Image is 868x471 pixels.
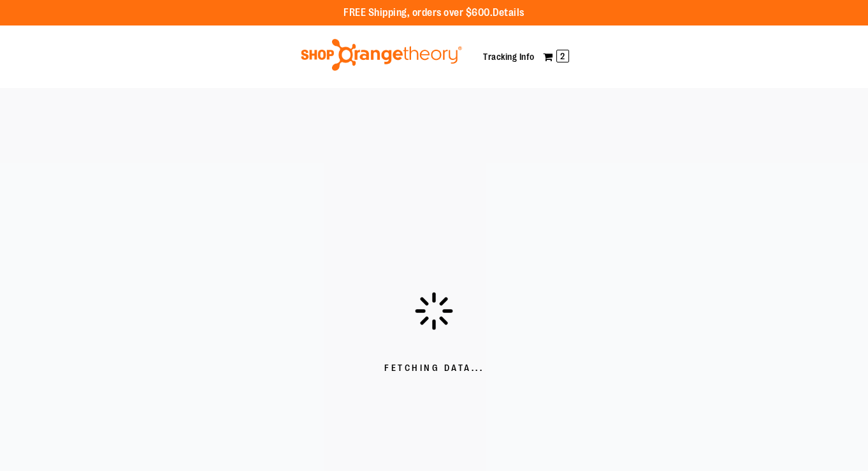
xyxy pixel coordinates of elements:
span: 2 [556,50,569,62]
a: Details [493,7,524,18]
a: Tracking Info [483,52,535,62]
p: FREE Shipping, orders over $600. [344,6,524,20]
span: Fetching Data... [384,362,484,375]
img: Shop Orangetheory [299,39,464,71]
